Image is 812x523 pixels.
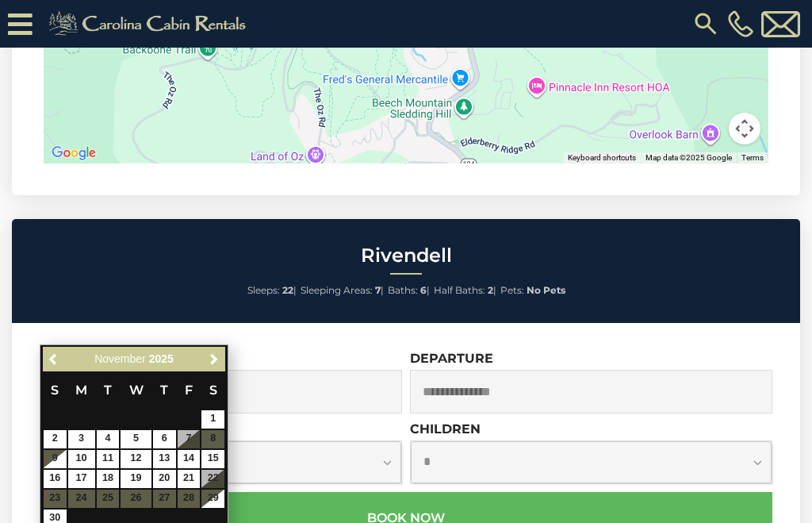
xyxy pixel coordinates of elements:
span: Tuesday [104,383,112,398]
li: | [301,280,384,301]
a: Terms (opens in new tab) [741,153,764,162]
a: 2 [44,430,67,448]
td: $412 [67,429,96,449]
span: Baths: [388,284,418,296]
li: | [434,280,496,301]
a: 20 [153,470,176,488]
span: Monday [75,383,87,398]
td: $519 [96,469,121,489]
a: 18 [97,470,120,488]
h2: Rivendell [16,245,796,266]
span: November [94,352,146,365]
a: 14 [178,450,201,468]
a: 13 [153,450,176,468]
td: $523 [201,410,225,429]
label: Departure [410,351,493,366]
a: 5 [121,430,151,448]
a: 16 [44,470,67,488]
a: Previous [44,349,64,369]
td: $461 [43,449,67,469]
td: $517 [120,469,151,489]
a: 1 [201,410,224,429]
img: Khaki-logo.png [40,8,259,40]
td: $594 [152,469,177,489]
td: $1,081 [177,449,201,469]
span: Wednesday [129,383,144,398]
span: Half Baths: [434,284,485,296]
td: $412 [67,449,96,469]
a: 19 [121,470,151,488]
a: 17 [68,470,95,488]
a: 12 [121,450,151,468]
a: 15 [201,450,224,468]
a: 6 [153,430,176,448]
span: 2025 [149,352,174,365]
span: Sunday [51,383,59,398]
span: Saturday [209,383,217,398]
td: $412 [120,429,151,449]
span: Pets: [500,284,524,296]
button: Keyboard shortcuts [568,152,636,163]
a: 29 [201,490,224,508]
a: 4 [97,430,120,448]
a: 11 [97,450,120,468]
td: $518 [96,449,121,469]
strong: 7 [375,284,381,296]
img: search-regular.svg [691,10,720,38]
li: | [388,280,430,301]
span: Thursday [160,383,168,398]
td: $464 [67,469,96,489]
img: Google [48,143,100,163]
a: 10 [68,450,95,468]
td: $778 [177,469,201,489]
td: $784 [152,449,177,469]
span: Sleeping Areas: [301,284,373,296]
td: $473 [43,429,67,449]
span: Friday [185,383,193,398]
strong: 2 [488,284,493,296]
span: Next [208,353,220,366]
td: $925 [201,489,225,509]
a: Open this area in Google Maps (opens a new window) [48,143,100,163]
a: 3 [68,430,95,448]
a: 21 [178,470,201,488]
label: Children [410,421,481,436]
li: | [247,280,297,301]
a: 9 [44,450,67,468]
strong: No Pets [527,284,565,296]
td: $622 [120,449,151,469]
td: $971 [201,449,225,469]
strong: 6 [420,284,427,296]
strong: 22 [282,284,293,296]
span: Previous [48,353,60,366]
a: Next [204,349,224,369]
td: $412 [96,429,121,449]
td: $641 [43,469,67,489]
span: Sleeps: [247,284,280,296]
button: Map camera controls [729,113,760,144]
span: Map data ©2025 Google [645,153,732,162]
a: [PHONE_NUMBER] [724,10,757,37]
td: $537 [152,429,177,449]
